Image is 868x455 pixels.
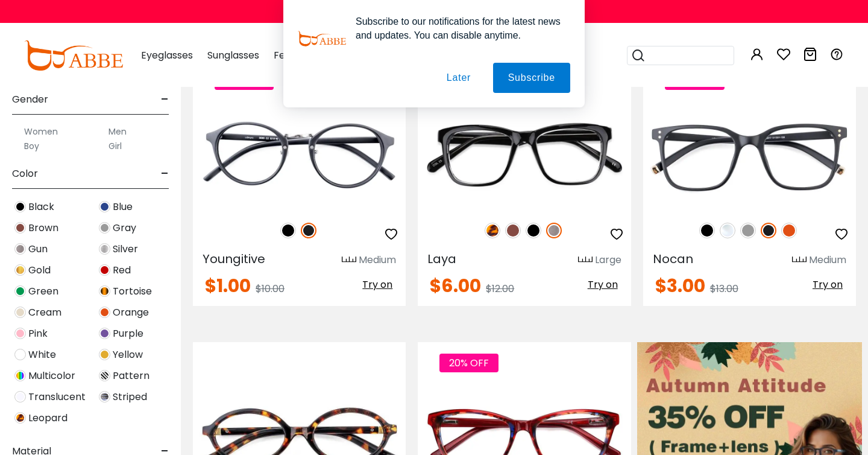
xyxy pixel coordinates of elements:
[12,159,38,188] span: Color
[418,103,631,210] img: Gun Laya - Plastic ,Universal Bridge Fit
[359,277,396,293] button: Try on
[346,14,570,42] div: Subscribe to our notifications for the latest news and updates. You can disable anytime.
[113,348,143,362] span: Yellow
[113,284,152,299] span: Tortoise
[526,223,541,238] img: Black
[113,305,149,320] span: Orange
[28,326,48,341] span: Pink
[546,223,562,238] img: Gun
[205,273,251,299] span: $1.00
[108,139,122,153] label: Girl
[113,369,149,383] span: Pattern
[342,256,356,265] img: size ruler
[809,253,846,267] div: Medium
[28,390,86,404] span: Translucent
[14,222,26,234] img: Brown
[113,326,143,341] span: Purple
[28,221,58,235] span: Brown
[193,103,406,210] img: Matte-black Youngitive - Plastic ,Adjust Nose Pads
[14,349,26,360] img: White
[28,305,61,320] span: Cream
[595,253,621,267] div: Large
[28,200,54,214] span: Black
[655,273,705,299] span: $3.00
[14,307,26,318] img: Cream
[99,264,110,276] img: Red
[28,369,75,383] span: Multicolor
[256,282,285,296] span: $10.00
[28,284,58,299] span: Green
[427,250,456,267] span: Laya
[14,243,26,255] img: Gun
[99,391,110,402] img: Striped
[99,222,110,234] img: Gray
[710,282,738,296] span: $13.00
[99,307,110,318] img: Orange
[643,103,856,210] img: Matte-black Nocan - TR ,Universal Bridge Fit
[14,370,26,381] img: Multicolor
[584,277,621,293] button: Try on
[108,124,127,139] label: Men
[792,256,807,265] img: size ruler
[362,278,392,291] span: Try on
[99,201,110,212] img: Blue
[653,250,693,267] span: Nocan
[99,328,110,339] img: Purple
[113,263,131,278] span: Red
[113,390,147,404] span: Striped
[113,221,136,235] span: Gray
[113,200,133,214] span: Blue
[14,391,26,402] img: Translucent
[699,223,715,238] img: Black
[578,256,593,265] img: size ruler
[14,285,26,297] img: Green
[486,282,514,296] span: $12.00
[493,63,570,93] button: Subscribe
[740,223,756,238] img: Gray
[432,63,486,93] button: Later
[14,201,26,212] img: Black
[28,263,51,278] span: Gold
[99,370,110,381] img: Pattern
[113,242,138,256] span: Silver
[280,223,296,238] img: Black
[809,277,846,293] button: Try on
[99,243,110,255] img: Silver
[301,223,316,238] img: Matte Black
[14,328,26,339] img: Pink
[430,273,481,299] span: $6.00
[14,412,26,424] img: Leopard
[439,354,498,372] span: 20% OFF
[28,242,48,256] span: Gun
[505,223,521,238] img: Brown
[203,250,265,267] span: Youngitive
[24,139,39,153] label: Boy
[99,285,110,297] img: Tortoise
[485,223,500,238] img: Leopard
[99,349,110,360] img: Yellow
[24,124,58,139] label: Women
[813,278,843,291] span: Try on
[298,14,346,63] img: notification icon
[761,223,776,238] img: Matte Black
[720,223,735,238] img: Clear
[359,253,396,267] div: Medium
[588,278,618,291] span: Try on
[161,159,169,188] span: -
[28,411,68,425] span: Leopard
[14,264,26,276] img: Gold
[781,223,797,238] img: Orange
[28,348,56,362] span: White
